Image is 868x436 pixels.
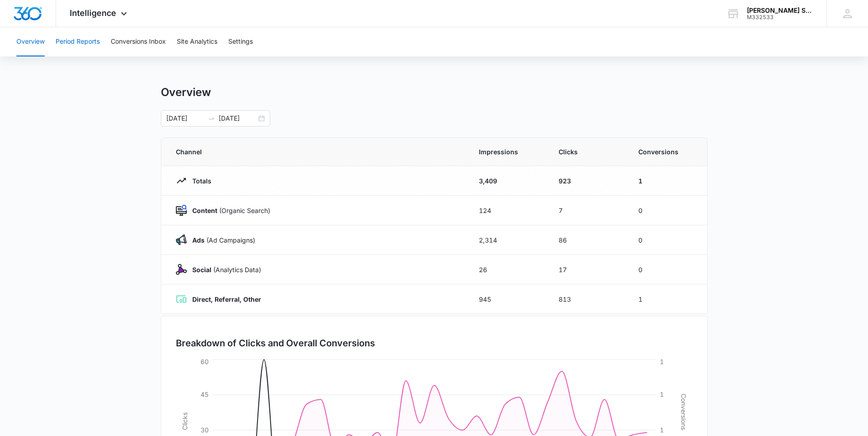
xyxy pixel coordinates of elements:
[200,358,209,365] tspan: 60
[200,426,209,434] tspan: 30
[548,255,627,284] td: 17
[627,284,707,314] td: 1
[16,27,45,56] button: Overview
[747,14,813,20] div: account id
[187,235,255,245] p: (Ad Campaigns)
[187,176,211,186] p: Totals
[468,255,548,284] td: 26
[219,113,257,123] input: End date
[176,234,187,245] img: Ads
[192,295,261,303] strong: Direct, Referral, Other
[180,412,188,430] tspan: Clicks
[56,27,100,56] button: Period Reports
[468,284,548,314] td: 945
[192,266,211,274] strong: Social
[161,86,211,99] h1: Overview
[660,358,664,365] tspan: 1
[192,207,217,214] strong: Content
[479,147,537,157] span: Impressions
[548,284,627,314] td: 813
[70,8,116,18] span: Intelligence
[627,225,707,255] td: 0
[548,225,627,255] td: 86
[627,255,707,284] td: 0
[111,27,166,56] button: Conversions Inbox
[468,166,548,196] td: 3,409
[200,390,209,398] tspan: 45
[638,147,693,157] span: Conversions
[747,7,813,14] div: account name
[627,196,707,225] td: 0
[548,196,627,225] td: 7
[468,196,548,225] td: 124
[176,205,187,216] img: Content
[176,336,375,350] h3: Breakdown of Clicks and Overall Conversions
[177,27,217,56] button: Site Analytics
[187,265,261,274] p: (Analytics Data)
[468,225,548,255] td: 2,314
[166,113,204,123] input: Start date
[228,27,253,56] button: Settings
[548,166,627,196] td: 923
[192,236,205,244] strong: Ads
[176,147,457,157] span: Channel
[208,115,215,122] span: to
[208,115,215,122] span: swap-right
[660,390,664,398] tspan: 1
[187,206,270,215] p: (Organic Search)
[176,264,187,275] img: Social
[680,394,688,430] tspan: Conversions
[559,147,616,157] span: Clicks
[627,166,707,196] td: 1
[660,426,664,434] tspan: 1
